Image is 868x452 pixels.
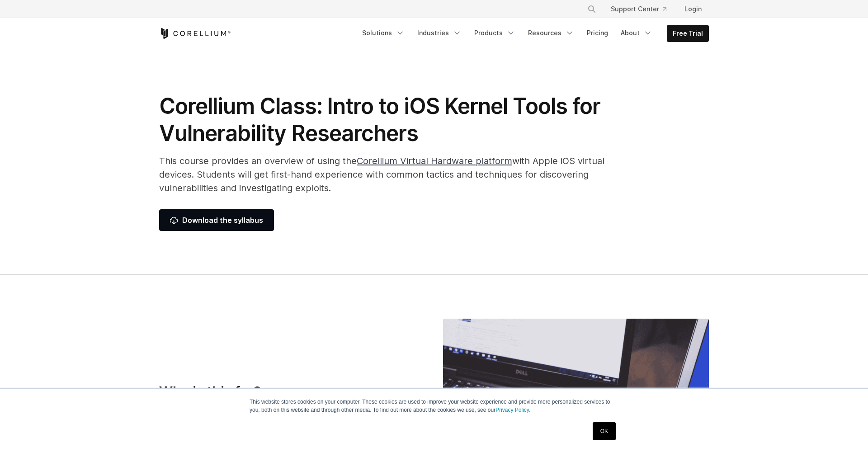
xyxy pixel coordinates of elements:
span: Download the syllabus [170,215,263,226]
a: Login [677,1,709,17]
a: Support Center [604,1,674,17]
a: Free Trial [667,25,708,42]
a: Corellium Home [159,28,231,39]
a: Solutions [357,25,410,41]
button: Search [584,1,600,17]
a: OK [593,422,616,440]
a: Products [469,25,521,41]
a: Corellium Virtual Hardware platform [357,155,512,166]
div: Navigation Menu [576,1,709,17]
a: Industries [412,25,467,41]
a: Download the syllabus [159,209,274,231]
a: Pricing [581,25,613,41]
a: About [615,25,658,41]
h3: Who is this for? [159,383,391,400]
h1: Corellium Class: Intro to iOS Kernel Tools for Vulnerability Researchers [159,93,611,147]
div: Navigation Menu [357,25,709,42]
p: This course provides an overview of using the with Apple iOS virtual devices. Students will get f... [159,154,611,195]
a: Privacy Policy. [495,407,530,413]
p: This website stores cookies on your computer. These cookies are used to improve your website expe... [250,398,618,414]
a: Resources [523,25,580,41]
